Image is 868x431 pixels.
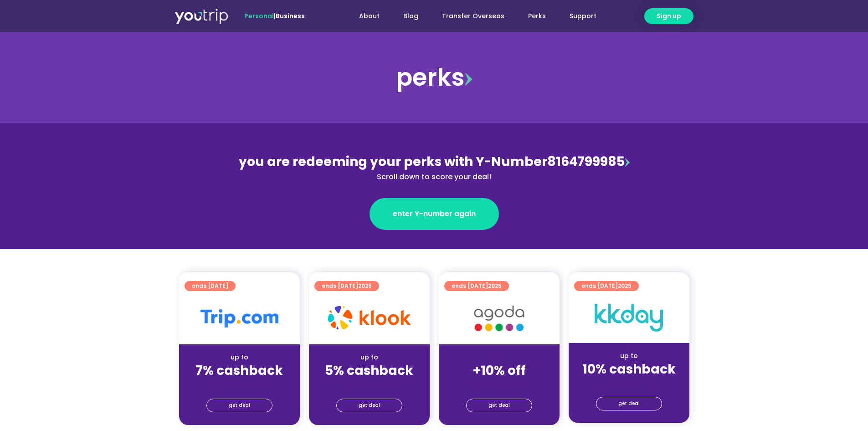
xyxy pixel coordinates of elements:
[657,11,681,21] span: Sign up
[618,397,640,410] span: get deal
[329,8,608,25] nav: Menu
[370,198,499,230] a: enter Y-number again
[582,360,676,378] strong: 10% cashback
[347,8,391,25] a: About
[316,353,422,362] div: up to
[452,281,502,291] span: ends [DATE]
[325,362,413,379] strong: 5% cashback
[316,379,422,389] div: (for stays only)
[244,11,305,21] span: |
[236,171,632,182] div: Scroll down to score your deal!
[576,378,682,387] div: (for stays only)
[644,8,693,24] a: Sign up
[276,11,305,21] a: Business
[473,362,526,379] strong: +10% off
[239,153,547,171] span: you are redeeming your perks with Y-Number
[430,8,516,25] a: Transfer Overseas
[576,351,682,361] div: up to
[186,353,293,362] div: up to
[618,282,632,290] span: 2025
[574,281,639,291] a: ends [DATE]2025
[195,362,283,379] strong: 7% cashback
[229,399,250,412] span: get deal
[322,281,372,291] span: ends [DATE]
[192,281,228,291] span: ends [DATE]
[488,282,502,290] span: 2025
[466,399,532,412] a: get deal
[446,379,552,389] div: (for stays only)
[359,399,380,412] span: get deal
[314,281,379,291] a: ends [DATE]2025
[581,281,632,291] span: ends [DATE]
[558,8,608,25] a: Support
[236,152,632,182] div: 8164799985
[391,8,430,25] a: Blog
[186,379,293,389] div: (for stays only)
[393,208,476,219] span: enter Y-number again
[516,8,558,25] a: Perks
[358,282,372,290] span: 2025
[488,399,510,412] span: get deal
[185,281,236,291] a: ends [DATE]
[244,11,274,21] span: Personal
[336,399,402,412] a: get deal
[206,399,272,412] a: get deal
[491,353,508,362] span: up to
[444,281,509,291] a: ends [DATE]2025
[596,397,662,410] a: get deal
